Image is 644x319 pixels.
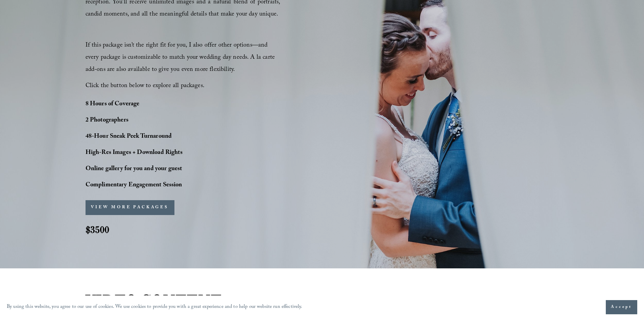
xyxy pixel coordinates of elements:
[86,291,222,310] strong: VIDEO CONTENT
[86,99,140,110] strong: 8 Hours of Coverage
[86,180,182,191] strong: Complimentary Engagement Session
[611,304,632,311] span: Accept
[86,164,182,175] strong: Online gallery for you and your guest
[86,132,172,142] strong: 48-Hour Sneak Peek Turnaround
[86,223,109,236] strong: $3500
[86,115,128,126] strong: 2 Photographers
[7,302,303,312] p: By using this website, you agree to our use of cookies. We use cookies to provide you with a grea...
[86,148,183,158] strong: High-Res Images + Download Rights
[86,81,205,91] span: Click the button below to explore all packages.
[86,41,277,75] span: If this package isn’t the right fit for you, I also offer other options—and every package is cust...
[86,200,174,215] button: VIEW MORE PACKAGES
[606,300,637,314] button: Accept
